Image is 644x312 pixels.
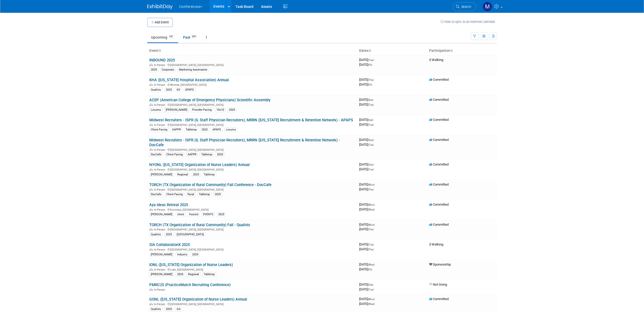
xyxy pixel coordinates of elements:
img: In-Person Event [150,63,153,66]
span: Walking [429,58,443,62]
div: KS [175,88,182,92]
div: Tabletop [202,272,216,277]
div: 2025 [213,192,222,197]
div: Tabletop [202,172,216,177]
div: AAPPR [186,152,198,157]
span: [DATE] [359,283,375,286]
span: (Sat) [368,283,373,286]
a: Sort by Start Date [369,48,371,53]
span: In-Person [154,188,167,191]
img: In-Person Event [150,288,153,291]
div: 2025 [227,108,236,112]
a: INBOUND 2025 [149,58,175,62]
th: Event [147,46,357,55]
div: [GEOGRAPHIC_DATA], [GEOGRAPHIC_DATA] [149,63,355,67]
div: 2025 [164,307,173,311]
th: Participation [427,46,497,55]
span: In-Person [154,288,167,291]
div: Wichita, [GEOGRAPHIC_DATA] [149,83,355,87]
div: [GEOGRAPHIC_DATA], [GEOGRAPHIC_DATA] [149,187,355,191]
span: [DATE] [359,138,375,142]
div: Industry [176,252,189,257]
span: [DATE] [359,123,374,126]
span: [DATE] [359,58,375,62]
span: [DATE] [359,267,372,271]
div: [PERSON_NAME] [149,272,174,277]
span: In-Person [154,303,167,306]
div: Tabletop [184,127,198,132]
img: In-Person Event [150,228,153,231]
div: 2025 [149,68,158,72]
a: TORCH (TX Organization of Rural Community) Fall Conference - DocCafe [149,183,271,187]
img: In-Person Event [150,123,153,126]
span: - [374,58,375,62]
span: (Sat) [368,119,373,121]
div: [PERSON_NAME] [149,172,174,177]
span: Committed [429,223,449,226]
div: Locums [149,108,162,112]
span: In-Person [154,228,167,231]
a: Sort by Participation Type [450,48,453,53]
div: DocCafe [149,192,163,197]
span: - [374,118,375,122]
div: 2025 [200,127,209,132]
div: 2025 [215,152,225,157]
img: ExhibitDay [147,4,173,9]
span: [DATE] [359,207,375,211]
img: In-Person Event [150,208,153,211]
a: Aya Ideas Retreat 2025 [149,203,188,207]
span: - [375,262,376,266]
span: (Fri) [368,83,372,86]
span: [DATE] [359,223,376,226]
span: (Tue) [368,103,374,106]
span: [DATE] [359,167,374,171]
span: (Sun) [368,139,374,141]
span: - [374,98,375,102]
span: Committed [429,297,449,301]
div: Corporate [160,68,176,72]
span: In-Person [154,268,167,271]
div: Marketing Automation [177,68,209,72]
span: (Fri) [368,63,372,66]
span: Search [459,5,471,9]
span: Not Going [429,283,447,286]
span: (Wed) [368,303,375,305]
span: (Wed) [368,208,375,211]
span: [DATE] [359,242,375,246]
span: (Mon) [368,183,375,186]
img: In-Person Event [150,83,153,86]
a: ACEP (American College of Emergency Physicians) Scientific Assembly [149,98,270,102]
span: (Tue) [368,168,374,171]
span: [DATE] [359,78,375,81]
div: EVENTS [201,212,215,217]
div: 2025 [191,252,200,257]
div: 10x10 [215,108,226,112]
a: Midwest Recruiters - ISPR (IL Staff Physician Recruiters), MRRN ([US_STATE] Recruitment & Retenti... [149,118,353,122]
div: Client-Facing [165,192,184,197]
span: (Thu) [368,228,374,231]
div: Hosted [188,212,200,217]
div: QPAPS [183,88,195,92]
span: - [374,78,375,81]
a: Upcoming147 [147,32,178,42]
span: In-Person [154,148,167,152]
div: [GEOGRAPHIC_DATA], [GEOGRAPHIC_DATA] [149,302,355,306]
span: [DATE] [359,262,376,266]
span: (Mon) [368,298,375,301]
div: Tabletop [200,152,214,157]
a: Sort by Event Name [158,48,161,53]
span: (Mon) [368,223,375,226]
button: Add Event [147,18,173,27]
div: Client-Facing [149,127,169,132]
span: - [374,283,375,286]
span: (Tue) [368,288,374,291]
span: - [374,138,375,142]
div: Regional [176,172,190,177]
span: In-Person [154,103,167,107]
div: Locums [224,127,237,132]
img: In-Person Event [150,148,153,151]
div: [GEOGRAPHIC_DATA], [GEOGRAPHIC_DATA] [149,147,355,152]
span: Sponsorship [429,262,451,266]
div: APAPS [211,127,223,132]
div: [GEOGRAPHIC_DATA] [175,232,205,237]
